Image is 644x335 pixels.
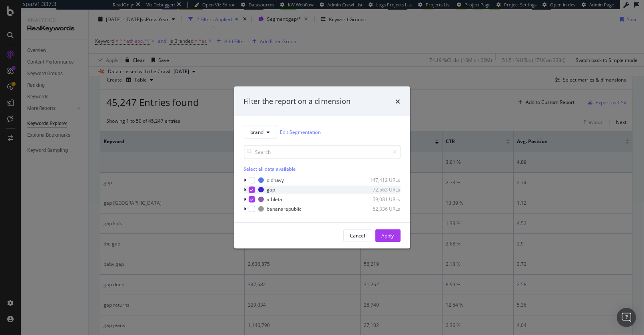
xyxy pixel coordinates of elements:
[244,145,401,159] input: Search
[361,177,401,183] div: 147,412 URLs
[361,196,401,203] div: 59,081 URLs
[396,96,401,107] div: times
[244,96,351,107] div: Filter the report on a dimension
[267,196,283,203] div: athleta
[343,229,372,242] button: Cancel
[280,128,321,136] a: Edit Segmentation
[361,186,401,193] div: 72,563 URLs
[267,205,302,212] div: bananarepublic
[361,205,401,212] div: 52,336 URLs
[244,126,277,138] button: brand
[375,229,401,242] button: Apply
[382,232,394,239] div: Apply
[244,165,401,172] div: Select all data available
[267,177,284,183] div: oldnavy
[267,186,275,193] div: gap
[234,87,410,249] div: modal
[251,129,264,136] span: brand
[617,308,636,327] div: Open Intercom Messenger
[350,232,365,239] div: Cancel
